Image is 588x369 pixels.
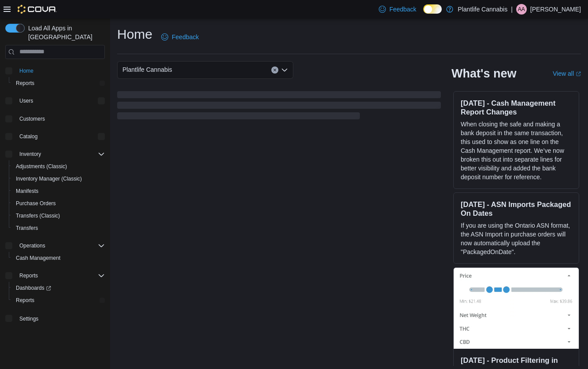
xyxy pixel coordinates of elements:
[516,4,527,15] div: Andrew Aylward
[16,297,34,304] span: Reports
[172,33,199,41] span: Feedback
[461,120,572,181] p: When closing the safe and making a bank deposit in the same transaction, this used to show as one...
[12,253,64,263] a: Cash Management
[2,130,108,143] button: Catalog
[9,222,108,234] button: Transfers
[2,312,108,325] button: Settings
[9,294,108,306] button: Reports
[122,64,172,75] span: Plantlife Cannabis
[451,66,516,81] h2: What's new
[16,188,38,195] span: Manifests
[16,225,38,232] span: Transfers
[12,173,85,184] a: Inventory Manager (Classic)
[19,242,45,249] span: Operations
[9,160,108,173] button: Adjustments (Classic)
[16,113,105,124] span: Customers
[19,272,38,279] span: Reports
[16,65,105,76] span: Home
[16,240,105,251] span: Operations
[12,210,63,221] a: Transfers (Classic)
[16,200,56,207] span: Purchase Orders
[461,200,572,218] h3: [DATE] - ASN Imports Packaged On Dates
[271,66,278,74] button: Clear input
[12,295,105,306] span: Reports
[12,173,105,184] span: Inventory Manager (Classic)
[16,149,105,159] span: Inventory
[9,282,108,294] a: Dashboards
[16,270,105,281] span: Reports
[12,283,55,293] a: Dashboards
[461,99,572,116] h3: [DATE] - Cash Management Report Changes
[16,284,51,292] span: Dashboards
[458,4,507,15] p: Plantlife Cannabis
[16,131,41,142] button: Catalog
[2,148,108,160] button: Inventory
[461,221,572,256] p: If you are using the Ontario ASN format, the ASN Import in purchase orders will now automatically...
[16,114,48,124] a: Customers
[16,212,60,219] span: Transfers (Classic)
[19,133,37,140] span: Catalog
[9,185,108,197] button: Manifests
[117,93,441,121] span: Loading
[16,163,67,170] span: Adjustments (Classic)
[117,26,152,43] h1: Home
[9,210,108,222] button: Transfers (Classic)
[16,96,37,106] button: Users
[16,313,105,324] span: Settings
[281,66,288,74] button: Open list of options
[2,269,108,282] button: Reports
[16,255,60,262] span: Cash Management
[375,0,420,18] a: Feedback
[16,80,34,87] span: Reports
[12,186,105,196] span: Manifests
[576,71,581,77] svg: External link
[12,295,38,306] a: Reports
[12,198,105,209] span: Purchase Orders
[16,96,105,106] span: Users
[19,67,33,74] span: Home
[518,4,525,15] span: AA
[389,5,416,14] span: Feedback
[2,240,108,252] button: Operations
[158,28,202,46] a: Feedback
[12,223,41,233] a: Transfers
[12,78,38,89] a: Reports
[9,173,108,185] button: Inventory Manager (Classic)
[2,95,108,107] button: Users
[19,315,38,322] span: Settings
[12,161,105,172] span: Adjustments (Classic)
[9,77,108,89] button: Reports
[12,283,105,293] span: Dashboards
[19,115,45,122] span: Customers
[12,223,105,233] span: Transfers
[18,5,57,14] img: Cova
[12,198,59,209] a: Purchase Orders
[12,78,105,89] span: Reports
[16,240,49,251] button: Operations
[16,270,41,281] button: Reports
[511,4,513,15] p: |
[16,66,37,76] a: Home
[2,112,108,125] button: Customers
[19,151,41,158] span: Inventory
[12,210,105,221] span: Transfers (Classic)
[2,64,108,77] button: Home
[530,4,581,15] p: [PERSON_NAME]
[19,97,33,104] span: Users
[553,70,581,77] a: View allExternal link
[12,253,105,263] span: Cash Management
[25,24,105,41] span: Load All Apps in [GEOGRAPHIC_DATA]
[423,4,442,14] input: Dark Mode
[9,252,108,264] button: Cash Management
[16,149,44,159] button: Inventory
[16,175,82,182] span: Inventory Manager (Classic)
[16,131,105,142] span: Catalog
[9,197,108,210] button: Purchase Orders
[12,161,70,172] a: Adjustments (Classic)
[5,61,105,348] nav: Complex example
[12,186,42,196] a: Manifests
[16,314,42,324] a: Settings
